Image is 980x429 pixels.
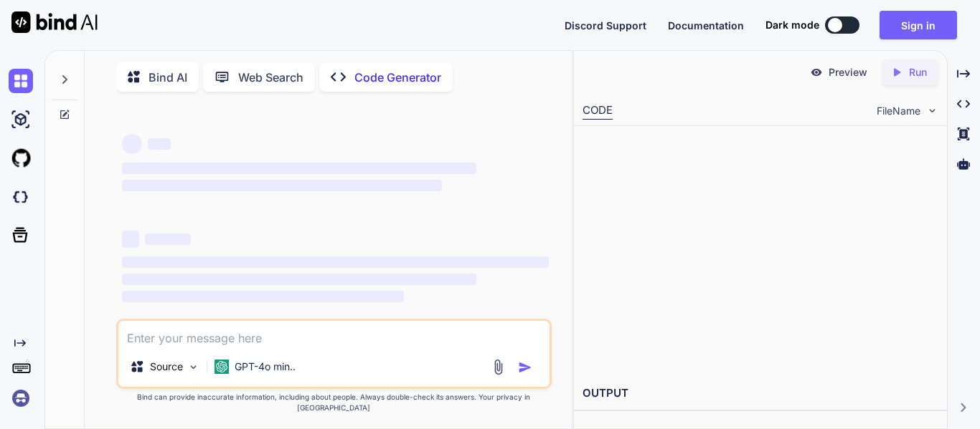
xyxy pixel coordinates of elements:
[145,233,191,245] span: ‌
[122,231,139,248] span: ‌
[148,138,171,150] span: ‌
[668,18,744,33] button: Documentation
[565,19,646,32] span: Discord Support
[122,291,404,302] span: ‌
[215,360,229,374] img: GPT-4o mini
[187,361,199,373] img: Pick Models
[150,360,183,374] p: Source
[565,18,646,33] button: Discord Support
[909,65,927,79] p: Run
[829,65,867,79] p: Preview
[877,104,920,118] span: FileName
[9,69,33,93] img: chat
[238,69,303,86] p: Web Search
[235,360,296,374] p: GPT-4o min..
[9,386,33,410] img: signin
[668,19,744,32] span: Documentation
[583,102,613,120] div: CODE
[926,105,938,117] img: chevron down
[122,256,549,268] span: ‌
[354,69,441,86] p: Code Generator
[9,107,33,132] img: ai-studio
[122,274,476,285] span: ‌
[765,18,819,32] span: Dark mode
[122,163,476,174] span: ‌
[810,66,823,79] img: preview
[880,11,957,39] button: Sign in
[490,359,507,375] img: attachment
[122,134,142,154] span: ‌
[9,146,33,170] img: githubLight
[149,69,187,86] p: Bind AI
[11,11,98,33] img: Bind AI
[9,185,33,209] img: darkCloudIdeIcon
[116,392,552,413] p: Bind can provide inaccurate information, including about people. Always double-check its answers....
[518,360,532,375] img: icon
[122,180,442,191] span: ‌
[574,377,947,410] h2: OUTPUT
